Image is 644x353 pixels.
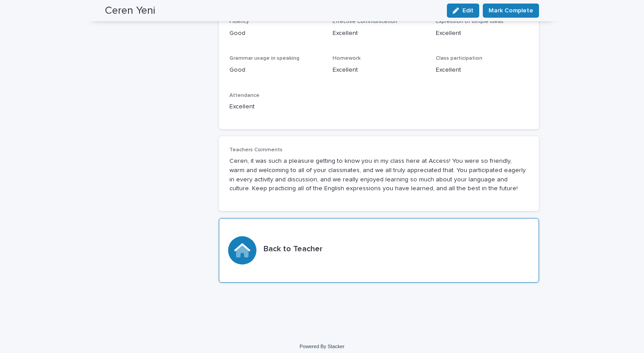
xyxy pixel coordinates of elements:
span: Effective Communication [333,19,397,24]
p: Excellent [333,29,425,38]
p: Excellent [229,102,322,111]
a: Back to Teacher [219,218,539,283]
a: Powered By Stacker [299,344,344,349]
h2: Ceren Yeni [105,4,155,17]
p: Ceren, it was such a pleasure getting to know you in my class here at Access! You were so friendl... [229,157,528,193]
span: Fluency [229,19,249,24]
span: Class participation [436,56,482,61]
span: Mark Complete [489,6,533,15]
span: Teachers Comments [229,147,283,153]
span: Edit [462,8,473,14]
span: Attendance [229,93,260,98]
p: Good [229,65,322,75]
p: Excellent [436,29,528,38]
button: Mark Complete [483,4,539,18]
p: Excellent [436,65,528,75]
span: Grammar usage in speaking [229,56,299,61]
span: Homework [333,56,361,61]
h3: Back to Teacher [264,245,322,254]
p: Excellent [333,65,425,75]
span: Expression of simple ideas [436,19,504,24]
button: Edit [447,4,479,18]
p: Good [229,29,322,38]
